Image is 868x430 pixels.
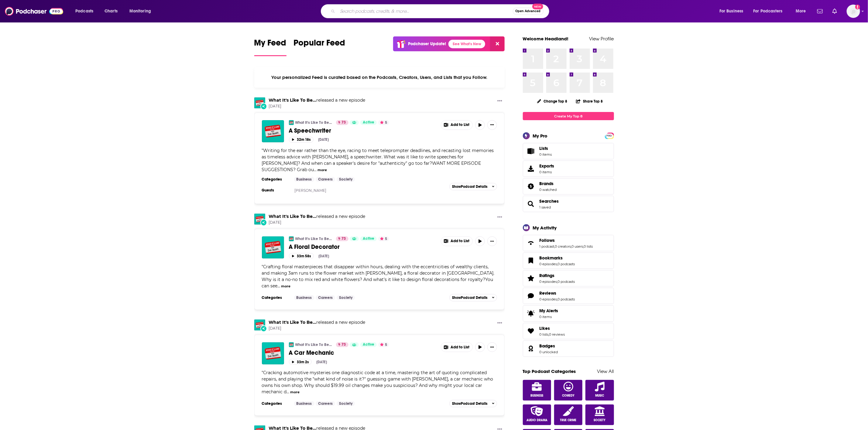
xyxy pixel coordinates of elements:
[289,236,294,241] img: What It's Like To Be...
[554,405,583,425] a: True Crime
[513,8,544,15] button: Open AdvancedNew
[260,325,267,332] div: New Episode
[451,123,470,127] span: Add to List
[540,244,554,249] a: 1 podcast
[540,326,565,331] a: Likes
[262,342,284,364] a: A Car Mechanic
[796,7,806,15] span: More
[523,178,614,195] span: Brands
[540,163,554,169] span: Exports
[295,120,332,125] a: What It's Like To Be...
[540,332,549,337] a: 0 lists
[289,137,314,143] button: 32m 18s
[525,274,537,283] a: Ratings
[452,185,487,189] span: Show Podcast Details
[487,120,497,130] button: Show More Button
[540,262,557,266] a: 0 episodes
[558,262,575,266] a: 0 podcasts
[540,198,559,204] a: Searches
[595,394,604,398] span: Music
[262,148,494,172] span: Writing for the ear rather than the eye, racing to meet teleprompter deadlines, and recasting los...
[495,320,505,327] button: Show More Button
[487,342,497,352] button: Show More Button
[269,214,365,219] h3: released a new episode
[449,183,497,190] button: ShowPodcast Details
[554,380,583,401] a: Comedy
[525,200,537,208] a: Searches
[295,342,332,347] a: What It's Like To Be...
[558,279,575,284] a: 0 podcasts
[815,6,825,16] a: Show notifications dropdown
[378,120,389,125] button: 5
[540,238,555,243] span: Follows
[540,308,558,313] span: My Alerts
[525,344,537,353] a: Badges
[101,6,121,16] a: Charts
[448,40,485,48] a: See What's New
[269,326,365,331] span: [DATE]
[495,97,505,105] button: Show More Button
[540,170,554,174] span: 0 items
[105,7,118,15] span: Charts
[540,326,550,331] span: Likes
[289,243,437,251] a: A Floral Decorator
[317,360,327,364] div: [DATE]
[342,236,346,242] span: 73
[525,239,537,247] a: Follows
[262,177,289,182] h3: Categories
[540,273,555,278] span: Ratings
[294,177,314,182] a: Business
[337,295,355,300] a: Society
[254,38,286,56] a: My Feed
[540,297,557,301] a: 0 episodes
[408,41,446,46] p: Podchaser Update!
[262,236,284,259] a: A Floral Decorator
[289,342,294,347] img: What It's Like To Be...
[540,315,558,319] span: 0 items
[549,332,549,337] span: ,
[449,400,497,407] button: ShowPodcast Details
[254,214,265,225] img: What It's Like To Be...
[294,38,345,56] a: Popular Feed
[260,103,267,110] div: New Episode
[540,255,563,261] span: Bookmarks
[540,279,557,284] a: 0 episodes
[71,6,101,16] button: open menu
[523,252,614,269] span: Bookmarks
[589,36,614,42] a: View Profile
[254,97,265,108] img: What It's Like To Be...
[549,332,565,337] a: 0 reviews
[753,7,783,15] span: For Podcasters
[254,38,286,52] span: My Feed
[269,320,365,325] h3: released a new episode
[269,97,317,103] a: What It's Like To Be...
[532,4,543,9] span: New
[314,167,317,172] span: ...
[557,297,558,301] span: ,
[523,235,614,251] span: Follows
[336,236,348,241] a: 73
[316,295,335,300] a: Careers
[525,309,537,318] span: My Alerts
[262,120,284,142] a: A Speechwriter
[525,182,537,191] a: Brands
[495,214,505,221] button: Show More Button
[441,120,473,130] button: Show More Button
[342,342,346,348] span: 73
[525,147,537,155] span: Lists
[523,305,614,322] a: My Alerts
[585,405,614,425] a: Society
[449,294,497,301] button: ShowPodcast Details
[316,401,335,406] a: Careers
[129,7,151,15] span: Monitoring
[363,120,374,126] span: Active
[571,244,572,249] span: ,
[337,177,355,182] a: Society
[560,418,577,422] span: True Crime
[606,133,613,138] a: PRO
[360,120,377,125] a: Active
